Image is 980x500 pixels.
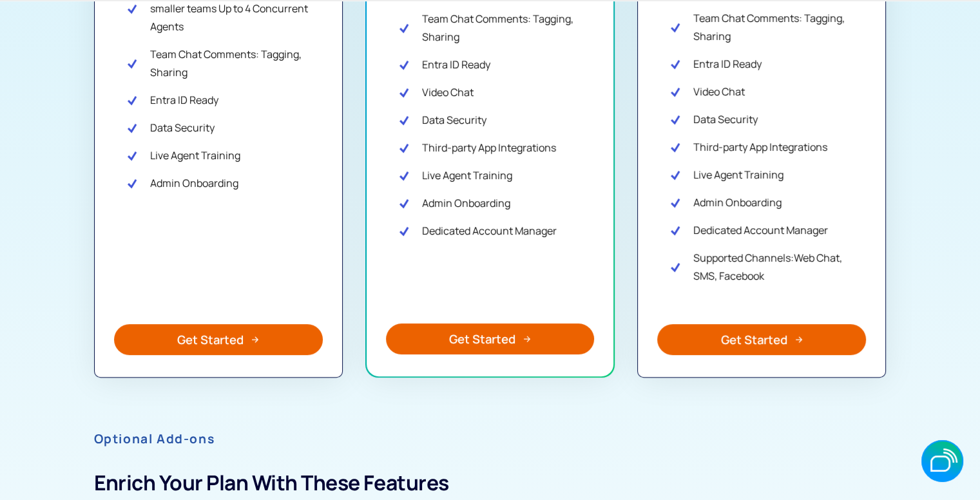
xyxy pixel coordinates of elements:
[693,55,762,73] div: Entra ID Ready
[399,141,409,153] img: Check
[670,57,680,70] img: Check
[150,45,323,81] div: Team Chat Comments: Tagging, Sharing
[399,197,409,209] img: Check
[399,58,409,70] img: Check
[114,324,323,355] a: Get Started
[251,336,259,343] img: Arrow
[422,166,512,184] div: Live Agent Training
[422,111,486,129] div: Data Security
[399,21,409,34] img: Check
[795,336,803,343] img: Arrow
[422,83,474,101] div: Video Chat
[721,331,787,348] div: Get Started
[693,110,758,128] div: Data Security
[150,119,215,137] div: Data Security
[386,323,594,354] a: Get Started
[670,196,680,208] img: Check
[127,149,137,161] img: Check
[150,174,238,192] div: Admin Onboarding
[693,221,828,239] div: Dedicated Account Manager
[670,260,680,273] img: Check
[177,331,244,348] div: Get Started
[150,91,218,109] div: Entra ID Ready
[399,86,409,98] img: Check
[127,2,137,14] img: Check
[523,335,531,343] img: Arrow
[399,169,409,181] img: Check
[422,55,490,73] div: Entra ID Ready
[127,93,137,106] img: Check
[94,430,215,447] strong: Optional Add-ons
[422,222,557,240] div: Dedicated Account Manager
[693,249,867,285] div: Supported Channels:Web Chat, SMS, Facebook
[399,113,409,126] img: Check
[670,224,680,236] img: Check
[150,146,240,164] div: Live Agent Training
[670,168,680,180] img: Check
[94,468,887,497] h3: Enrich Your Plan With These Features
[422,194,510,212] div: Admin Onboarding
[670,85,680,97] img: Check
[670,21,680,33] img: Check
[670,140,680,153] img: Check
[127,177,137,189] img: Check
[127,57,137,69] img: Check
[449,331,515,347] div: Get Started
[693,193,782,211] div: Admin Onboarding
[422,139,556,157] div: Third-party App Integrations
[399,224,409,236] img: Check
[127,121,137,133] img: Check
[422,10,594,46] div: Team Chat Comments: Tagging, Sharing
[693,138,827,156] div: Third-party App Integrations
[693,9,867,45] div: Team Chat Comments: Tagging, Sharing
[670,113,680,125] img: Check
[693,166,783,184] div: Live Agent Training
[693,82,745,101] div: Video Chat
[657,324,867,355] a: Get Started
